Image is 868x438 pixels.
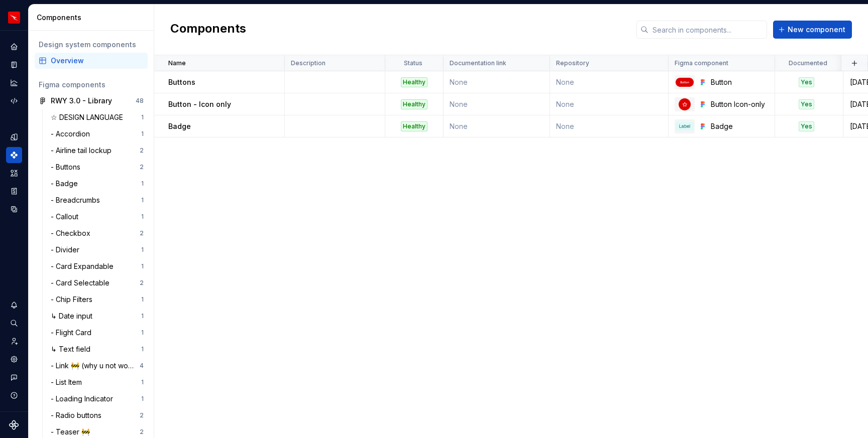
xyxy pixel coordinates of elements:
div: 1 [141,180,144,188]
div: - Buttons [51,162,84,172]
div: - Loading Indicator [51,394,117,404]
a: - Breadcrumbs1 [47,192,148,208]
img: Button [676,78,694,87]
a: ↳ Date input1 [47,308,148,324]
svg: Supernova Logo [9,420,19,430]
div: Healthy [401,121,427,131]
div: 1 [141,345,144,353]
div: 2 [140,279,144,287]
div: Components [37,13,150,23]
div: 1 [141,213,144,221]
div: ↳ Date input [51,311,96,321]
a: Components [6,147,22,163]
div: - Divider [51,245,83,255]
a: Data sources [6,201,22,217]
div: Button Icon-only [711,99,769,109]
button: Notifications [6,297,22,313]
a: RWY 3.0 - Library48 [35,93,148,109]
div: ↳ Text field [51,344,94,354]
div: 2 [140,428,144,436]
div: - Callout [51,212,82,222]
a: ↳ Text field1 [47,341,148,357]
a: Design tokens [6,129,22,145]
div: - Card Expandable [51,261,118,271]
div: Yes [799,121,814,131]
a: - Flight Card1 [47,325,148,341]
p: Button - Icon only [168,99,231,109]
a: Storybook stories [6,183,22,199]
a: Invite team [6,333,22,349]
td: None [550,115,669,137]
div: 1 [141,262,144,270]
div: - List Item [51,377,86,387]
div: - Checkbox [51,228,94,238]
a: - List Item1 [47,374,148,390]
div: 4 [140,362,144,370]
a: - Radio buttons2 [47,407,148,423]
div: - Chip Filters [51,295,96,305]
div: - Breadcrumbs [51,195,104,205]
div: ☆ DESIGN LANGUAGE [51,112,127,122]
div: 1 [141,312,144,320]
img: Badge [676,122,694,130]
div: Healthy [401,99,427,109]
td: None [444,71,550,93]
a: - Callout1 [47,209,148,225]
a: - Buttons2 [47,159,148,175]
div: Contact support [6,369,22,385]
a: - Airline tail lockup2 [47,142,148,159]
div: - Teaser 🚧 [51,427,94,437]
div: 1 [141,296,144,304]
a: Overview [35,53,148,69]
a: - Accordion1 [47,126,148,142]
div: 1 [141,378,144,386]
div: - Airline tail lockup [51,145,116,156]
p: Name [168,59,186,67]
a: - Checkbox2 [47,225,148,241]
a: - Divider1 [47,242,148,258]
p: Figma component [675,59,728,67]
div: Analytics [6,75,22,91]
div: - Radio buttons [51,410,105,420]
a: Settings [6,351,22,367]
a: Assets [6,165,22,181]
a: Home [6,39,22,55]
span: New component [788,25,845,35]
a: ☆ DESIGN LANGUAGE1 [47,109,148,125]
a: - Card Selectable2 [47,275,148,291]
p: Documentation link [450,59,506,67]
td: None [444,115,550,137]
div: 2 [140,163,144,171]
a: Code automation [6,93,22,109]
div: 1 [141,130,144,138]
p: Badge [168,121,191,131]
div: 1 [141,196,144,204]
div: 1 [141,395,144,403]
a: - Loading Indicator1 [47,391,148,407]
div: Overview [51,56,144,66]
div: - Link 🚧 (why u not work?) [51,361,140,371]
p: Status [404,59,422,67]
div: - Flight Card [51,328,95,338]
td: None [550,71,669,93]
div: 1 [141,113,144,121]
a: - Chip Filters1 [47,291,148,308]
div: Button [711,77,769,87]
p: Buttons [168,77,195,87]
div: 2 [140,147,144,155]
div: - Card Selectable [51,278,114,288]
button: Search ⌘K [6,315,22,331]
div: Figma components [39,80,144,90]
img: Button Icon-only [679,98,691,110]
div: - Badge [51,179,82,189]
div: - Accordion [51,129,94,139]
h2: Components [170,21,246,39]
